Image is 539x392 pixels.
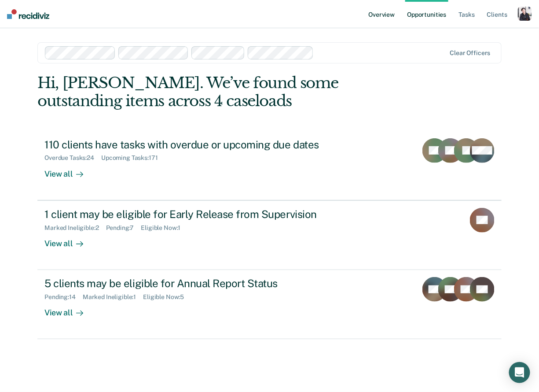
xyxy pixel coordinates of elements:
[141,224,187,232] div: Eligible Now : 1
[44,224,106,232] div: Marked Ineligible : 2
[44,277,353,290] div: 5 clients may be eligible for Annual Report Status
[106,224,141,232] div: Pending : 7
[101,154,165,162] div: Upcoming Tasks : 171
[143,293,191,301] div: Eligible Now : 5
[37,131,502,200] a: 110 clients have tasks with overdue or upcoming due datesOverdue Tasks:24Upcoming Tasks:171View all
[7,9,49,19] img: Recidiviz
[44,138,353,151] div: 110 clients have tasks with overdue or upcoming due dates
[44,231,94,248] div: View all
[37,270,502,339] a: 5 clients may be eligible for Annual Report StatusPending:14Marked Ineligible:1Eligible Now:5View...
[44,162,94,179] div: View all
[44,208,353,221] div: 1 client may be eligible for Early Release from Supervision
[83,293,143,301] div: Marked Ineligible : 1
[44,293,83,301] div: Pending : 14
[509,362,530,383] div: Open Intercom Messenger
[44,301,94,318] div: View all
[37,200,502,270] a: 1 client may be eligible for Early Release from SupervisionMarked Ineligible:2Pending:7Eligible N...
[44,154,101,162] div: Overdue Tasks : 24
[37,74,409,110] div: Hi, [PERSON_NAME]. We’ve found some outstanding items across 4 caseloads
[450,49,491,57] div: Clear officers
